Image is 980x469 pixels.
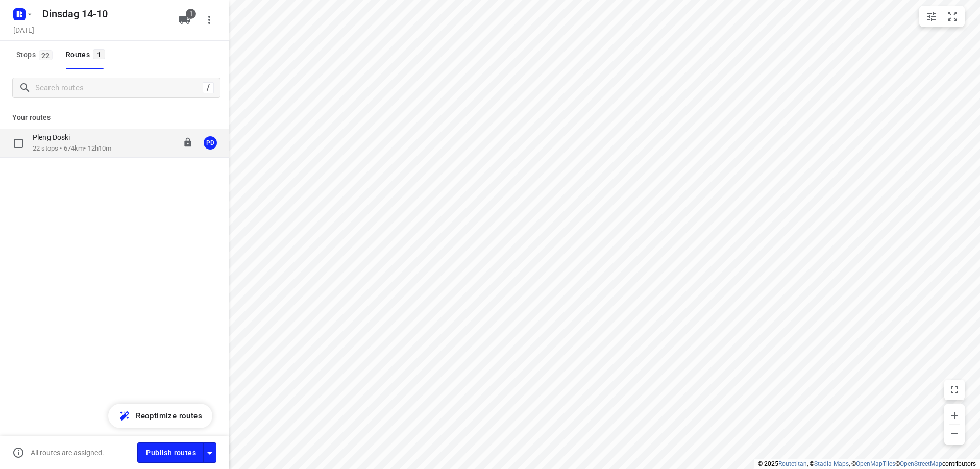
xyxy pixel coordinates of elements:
p: Your routes [12,112,216,123]
button: 1 [175,10,195,30]
span: 22 [39,50,53,60]
p: All routes are assigned. [31,449,104,457]
h5: Rename [38,6,170,22]
button: More [199,10,219,30]
span: Stops [16,48,56,61]
h5: Project date [9,24,38,36]
li: © 2025 , © , © © contributors [758,460,976,467]
button: Publish routes [137,442,204,462]
span: Reoptimize routes [136,409,202,423]
span: 1 [186,9,196,19]
div: Driver app settings [204,446,216,459]
p: 22 stops • 674km • 12h10m [33,144,111,154]
a: OpenMapTiles [856,460,895,467]
a: Routetitan [778,460,807,467]
button: Lock route [183,137,193,149]
button: Fit zoom [942,6,963,27]
a: Stadia Maps [814,460,849,467]
input: Search routes [35,80,203,96]
span: 1 [93,49,105,59]
button: Map settings [921,6,942,27]
button: PD [200,133,220,153]
p: Pleng Doski [33,133,76,142]
button: Reoptimize routes [108,404,212,428]
div: small contained button group [919,6,965,27]
span: Publish routes [146,447,196,459]
span: Select [8,133,29,154]
a: OpenStreetMap [900,460,942,467]
div: Routes [66,48,108,61]
div: / [203,82,214,93]
div: PD [204,136,217,150]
